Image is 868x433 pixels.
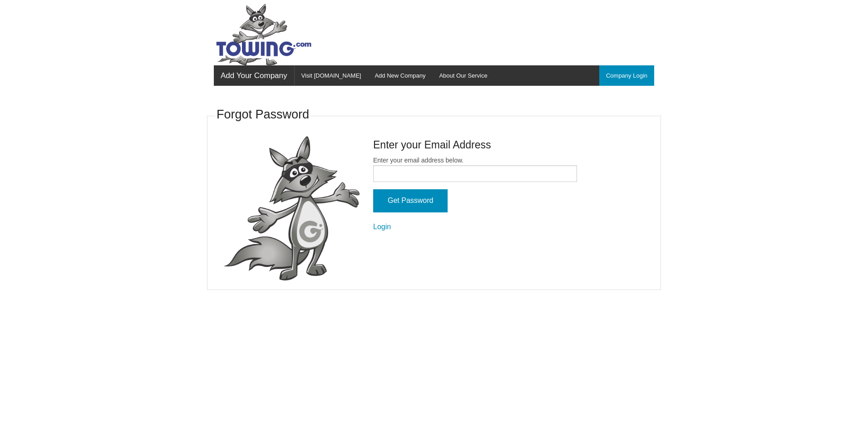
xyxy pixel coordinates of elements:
a: Login [373,223,391,231]
a: About Our Service [432,65,494,86]
label: Enter your email address below. [373,156,577,182]
a: Add New Company [368,65,432,86]
a: Company Login [599,65,654,86]
input: Get Password [373,189,448,212]
a: Visit [DOMAIN_NAME] [295,65,368,86]
h3: Forgot Password [217,106,309,123]
input: Enter your email address below. [373,165,577,182]
img: Towing.com Logo [214,4,314,65]
img: fox-Presenting.png [223,136,360,281]
h4: Enter your Email Address [373,138,577,152]
a: Add Your Company [214,65,294,86]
